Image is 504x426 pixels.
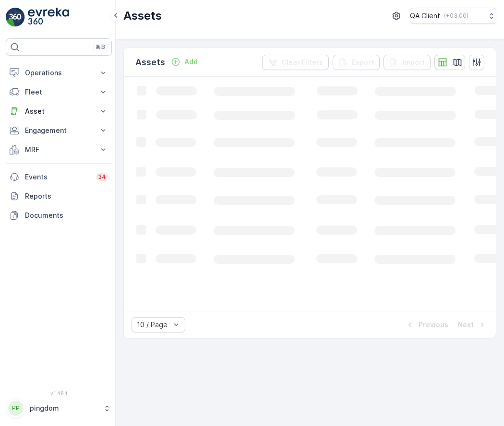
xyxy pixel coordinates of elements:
[333,55,380,70] button: Export
[352,58,374,67] p: Export
[25,191,108,201] p: Reports
[6,140,112,159] button: MRF
[6,102,112,121] button: Asset
[384,55,431,70] button: Import
[25,172,90,182] p: Events
[123,8,162,24] p: Assets
[6,187,112,206] a: Reports
[419,320,448,330] p: Previous
[6,206,112,225] a: Documents
[25,106,93,116] p: Asset
[6,121,112,140] button: Engagement
[404,319,449,331] button: Previous
[25,68,93,78] p: Operations
[6,398,112,418] button: PPpingdom
[30,403,98,413] p: pingdom
[135,56,165,69] p: Assets
[281,58,323,67] p: Clear Filters
[25,87,93,97] p: Fleet
[457,319,488,331] button: Next
[8,401,24,416] div: PP
[184,57,198,67] p: Add
[403,58,425,67] p: Import
[410,8,496,24] button: QA Client(+03:00)
[410,11,440,21] p: QA Client
[444,12,468,20] p: ( +03:00 )
[25,126,93,135] p: Engagement
[6,390,112,396] span: v 1.48.1
[262,55,329,70] button: Clear Filters
[25,211,108,220] p: Documents
[458,320,474,330] p: Next
[167,56,202,68] button: Add
[6,8,25,27] img: logo
[98,173,106,181] p: 34
[28,8,69,27] img: logo_light-DOdMpM7g.png
[6,63,112,83] button: Operations
[6,167,112,187] a: Events34
[6,83,112,102] button: Fleet
[25,145,93,154] p: MRF
[96,43,105,51] p: ⌘B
